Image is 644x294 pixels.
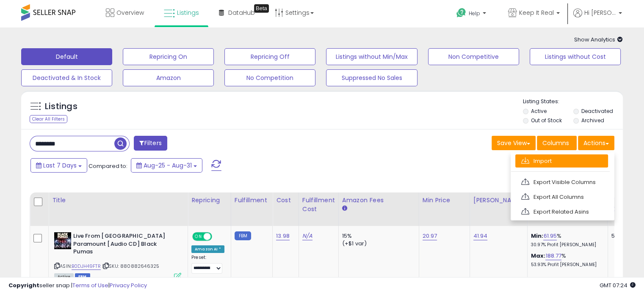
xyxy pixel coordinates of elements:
a: Export Visible Columns [515,176,608,189]
span: OFF [211,233,224,240]
a: Hi [PERSON_NAME] [573,8,622,27]
a: Import [515,154,608,168]
button: Columns [537,136,577,150]
p: 30.97% Profit [PERSON_NAME] [531,242,601,248]
div: 15% [342,232,412,240]
div: Cost [276,196,295,205]
button: Repricing On [123,48,214,65]
button: Listings without Min/Max [326,48,417,65]
a: 41.94 [473,232,488,240]
span: Aug-25 - Aug-31 [144,161,192,170]
button: No Competition [224,69,315,86]
p: 53.93% Profit [PERSON_NAME] [531,262,601,268]
b: Max: [531,252,546,260]
span: Hi [PERSON_NAME] [584,8,616,17]
span: Help [469,10,480,17]
span: Listings [177,8,199,17]
button: Actions [578,136,614,150]
span: 2025-09-8 07:24 GMT [600,281,636,289]
div: seller snap | | [8,282,147,290]
small: FBM [235,231,251,240]
span: ON [193,233,204,240]
a: 20.97 [423,232,437,240]
label: Out of Stock [531,117,562,124]
h5: Listings [45,101,77,113]
span: Compared to: [88,162,127,170]
button: Suppressed No Sales [326,69,417,86]
span: FBM [75,273,90,280]
a: Privacy Policy [110,281,147,289]
button: Last 7 Days [30,158,87,173]
label: Deactivated [581,107,613,115]
a: N/A [302,232,312,240]
a: 61.95 [543,232,557,240]
button: Non Competitive [428,48,519,65]
div: Amazon Fees [342,196,415,205]
button: Default [21,48,112,65]
strong: Copyright [8,281,39,289]
a: B0DJH49FTR [72,263,101,270]
div: Repricing [191,196,227,205]
button: Listings without Cost [530,48,621,65]
div: Fulfillment [235,196,269,205]
div: Clear All Filters [30,115,67,123]
a: Help [450,1,495,27]
span: | SKU: 880882646325 [102,263,159,269]
a: 188.77 [545,252,561,260]
button: Repricing Off [224,48,315,65]
a: 13.98 [276,232,290,240]
span: Keep It Real [519,8,554,17]
span: All listings currently available for purchase on Amazon [54,273,74,280]
div: Title [52,196,184,205]
i: Get Help [456,8,467,18]
div: Min Price [423,196,466,205]
div: % [531,252,601,268]
div: Amazon AI * [191,245,224,253]
div: Tooltip anchor [254,4,269,13]
div: Fulfillment Cost [302,196,335,214]
div: % [531,232,601,248]
a: Export Related Asins [515,205,608,218]
span: Overview [116,8,144,17]
span: Last 7 Days [43,161,77,170]
span: DataHub [228,8,255,17]
button: Deactivated & In Stock [21,69,112,86]
b: Min: [531,232,544,240]
span: Columns [542,139,569,147]
div: 5 [611,232,638,240]
img: 51B-eNcuHOL._SL40_.jpg [54,232,71,249]
span: Show Analytics [574,36,623,44]
a: Terms of Use [72,281,108,289]
label: Archived [581,117,604,124]
button: Amazon [123,69,214,86]
button: Save View [492,136,536,150]
a: Export All Columns [515,190,608,203]
button: Aug-25 - Aug-31 [131,158,202,173]
small: Amazon Fees. [342,205,347,212]
div: [PERSON_NAME] [473,196,524,205]
b: Live From [GEOGRAPHIC_DATA] Paramount [Audio CD] Black Pumas [73,232,176,258]
div: (+$1 var) [342,240,412,247]
div: Preset: [191,255,224,274]
label: Active [531,107,547,115]
th: The percentage added to the cost of goods (COGS) that forms the calculator for Min & Max prices. [527,192,608,226]
p: Listing States: [523,98,623,106]
button: Filters [134,136,167,151]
